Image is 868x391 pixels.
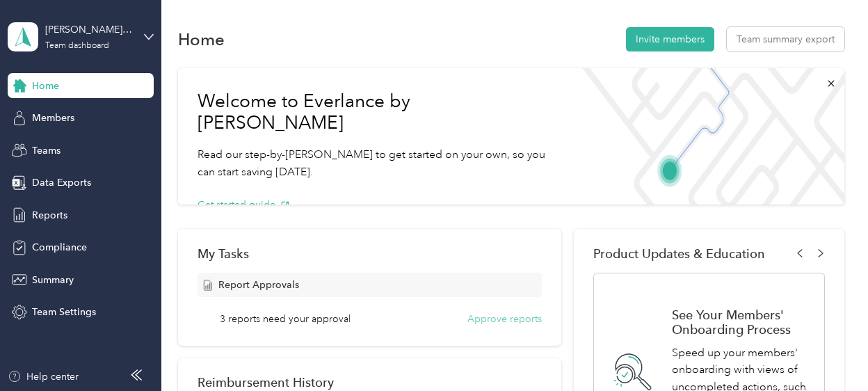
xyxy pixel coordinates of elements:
[32,273,74,287] span: Summary
[32,79,59,93] span: Home
[593,246,765,261] span: Product Updates & Education
[45,22,132,37] div: [PERSON_NAME] team
[178,32,225,47] h1: Home
[198,146,552,180] p: Read our step-by-[PERSON_NAME] to get started on your own, so you can start saving [DATE].
[220,312,351,326] span: 3 reports need your approval
[32,175,91,190] span: Data Exports
[45,42,109,50] div: Team dashboard
[8,369,79,384] button: Help center
[198,375,334,390] h2: Reimbursement History
[198,90,552,134] h1: Welcome to Everlance by [PERSON_NAME]
[32,111,74,125] span: Members
[467,312,542,326] button: Approve reports
[218,278,299,292] span: Report Approvals
[32,143,61,158] span: Teams
[790,313,868,391] iframe: Everlance-gr Chat Button Frame
[572,68,844,205] img: Welcome to everlance
[727,27,844,51] button: Team summary export
[32,208,67,223] span: Reports
[32,240,87,255] span: Compliance
[198,246,542,261] div: My Tasks
[198,198,290,212] button: Get started guide
[672,308,810,337] h1: See Your Members' Onboarding Process
[626,27,714,51] button: Invite members
[32,305,96,319] span: Team Settings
